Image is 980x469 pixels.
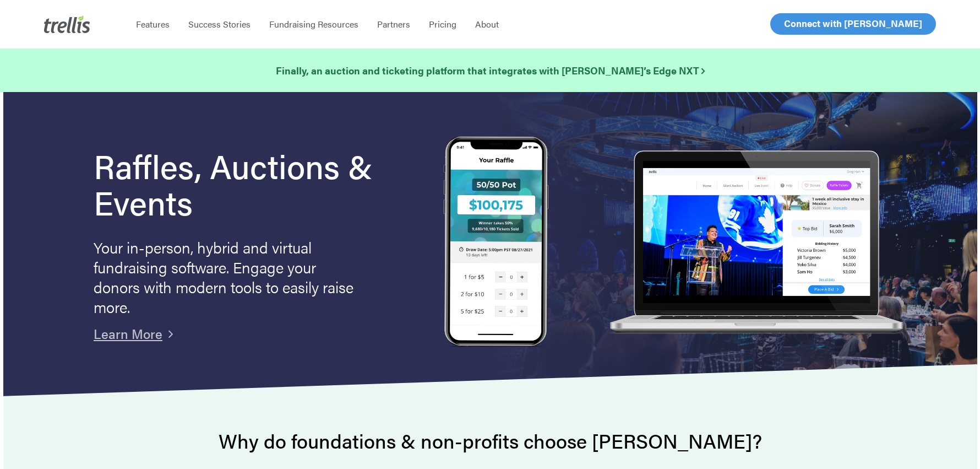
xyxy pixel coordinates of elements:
[94,147,404,220] h1: Raffles, Auctions & Events
[276,63,705,77] strong: Finally, an auction and ticketing platform that integrates with [PERSON_NAME]’s Edge NXT
[475,18,499,30] span: About
[44,15,90,33] img: Trellis
[429,18,456,30] span: Pricing
[260,19,368,30] a: Fundraising Resources
[188,18,251,30] span: Success Stories
[784,17,922,30] span: Connect with [PERSON_NAME]
[420,19,466,30] a: Pricing
[179,19,260,30] a: Success Stories
[444,136,548,349] img: Trellis Raffles, Auctions and Event Fundraising
[466,19,508,30] a: About
[94,237,358,316] p: Your in-person, hybrid and virtual fundraising software. Engage your donors with modern tools to ...
[276,63,705,78] a: Finally, an auction and ticketing platform that integrates with [PERSON_NAME]’s Edge NXT
[770,13,936,35] a: Connect with [PERSON_NAME]
[269,18,358,30] span: Fundraising Resources
[94,430,886,452] h2: Why do foundations & non-profits choose [PERSON_NAME]?
[603,150,908,335] img: rafflelaptop_mac_optim.png
[136,18,170,30] span: Features
[127,19,179,30] a: Features
[94,324,162,343] a: Learn More
[368,19,420,30] a: Partners
[377,18,410,30] span: Partners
